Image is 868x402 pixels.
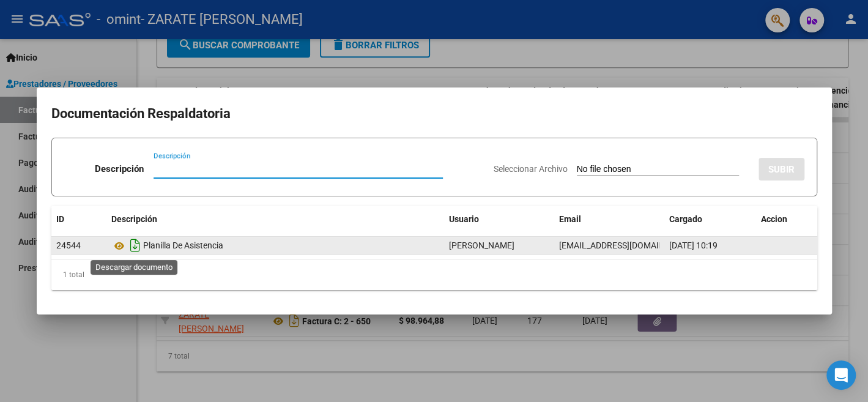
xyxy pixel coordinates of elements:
[669,214,702,224] span: Cargado
[51,259,817,290] div: 1 total
[554,206,664,233] datatable-header-cell: Email
[756,206,817,233] datatable-header-cell: Accion
[51,206,106,233] datatable-header-cell: ID
[449,240,514,250] span: [PERSON_NAME]
[768,164,795,175] span: SUBIR
[56,240,81,250] span: 24544
[761,214,787,224] span: Accion
[559,214,581,224] span: Email
[111,214,157,224] span: Descripción
[56,214,64,224] span: ID
[759,158,804,181] button: SUBIR
[444,206,554,233] datatable-header-cell: Usuario
[449,214,479,224] span: Usuario
[559,240,695,250] span: [EMAIL_ADDRESS][DOMAIN_NAME]
[111,236,439,255] div: Planilla De Asistencia
[127,236,143,255] i: Descargar documento
[51,102,817,125] h2: Documentación Respaldatoria
[95,162,144,176] p: Descripción
[669,240,718,250] span: [DATE] 10:19
[826,360,856,390] div: Open Intercom Messenger
[664,206,756,233] datatable-header-cell: Cargado
[106,206,444,233] datatable-header-cell: Descripción
[494,164,568,174] span: Seleccionar Archivo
